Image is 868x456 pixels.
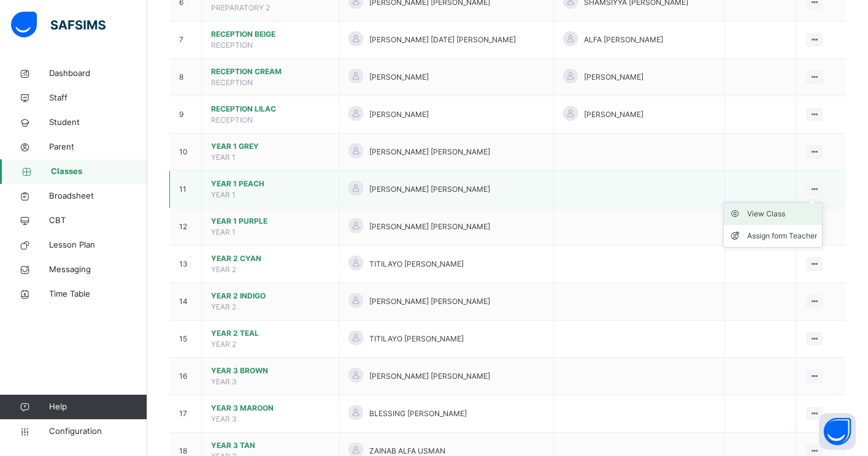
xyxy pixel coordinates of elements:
[170,59,202,96] td: 8
[11,12,106,37] img: safsims
[49,141,147,153] span: Parent
[211,340,236,349] span: YEAR 2
[211,153,236,162] span: YEAR 1
[170,321,202,358] td: 15
[49,215,147,227] span: CBT
[51,165,147,178] span: Classes
[211,190,236,199] span: YEAR 1
[211,29,329,40] span: RECEPTION BEIGE
[49,264,147,276] span: Messaging
[369,221,490,232] span: [PERSON_NAME] [PERSON_NAME]
[369,259,464,270] span: TITILAYO [PERSON_NAME]
[584,34,663,45] span: ALFA [PERSON_NAME]
[211,227,236,237] span: YEAR 1
[369,408,467,419] span: BLESSING [PERSON_NAME]
[49,92,147,104] span: Staff
[369,333,464,344] span: TITILAYO [PERSON_NAME]
[211,66,329,77] span: RECEPTION CREAM
[49,425,147,438] span: Configuration
[211,216,329,227] span: YEAR 1 PURPLE
[170,134,202,171] td: 10
[369,146,490,158] span: [PERSON_NAME] [PERSON_NAME]
[211,265,236,274] span: YEAR 2
[211,40,253,50] span: RECEPTION
[49,401,147,413] span: Help
[49,67,147,80] span: Dashboard
[747,208,817,220] div: View Class
[369,371,490,382] span: [PERSON_NAME] [PERSON_NAME]
[369,34,516,45] span: [PERSON_NAME] [DATE] [PERSON_NAME]
[584,72,643,83] span: [PERSON_NAME]
[211,302,236,311] span: YEAR 2
[170,171,202,208] td: 11
[211,141,329,152] span: YEAR 1 GREY
[170,358,202,395] td: 16
[211,78,253,87] span: RECEPTION
[369,296,490,307] span: [PERSON_NAME] [PERSON_NAME]
[211,253,329,264] span: YEAR 2 CYAN
[211,115,253,124] span: RECEPTION
[211,365,329,376] span: YEAR 3 BROWN
[211,3,270,12] span: PREPARATORY 2
[49,116,147,129] span: Student
[170,246,202,283] td: 13
[369,184,490,195] span: [PERSON_NAME] [PERSON_NAME]
[49,239,147,251] span: Lesson Plan
[211,414,237,424] span: YEAR 3
[49,288,147,300] span: Time Table
[49,190,147,202] span: Broadsheet
[170,395,202,433] td: 17
[211,377,237,386] span: YEAR 3
[211,328,329,339] span: YEAR 2 TEAL
[819,413,856,450] button: Open asap
[747,230,817,242] div: Assign form Teacher
[211,403,329,414] span: YEAR 3 MAROON
[584,109,643,120] span: [PERSON_NAME]
[211,104,329,115] span: RECEPTION LILAC
[170,283,202,321] td: 14
[170,208,202,246] td: 12
[369,72,429,83] span: [PERSON_NAME]
[211,178,329,189] span: YEAR 1 PEACH
[369,109,429,120] span: [PERSON_NAME]
[170,21,202,59] td: 7
[211,440,329,451] span: YEAR 3 TAN
[211,291,329,302] span: YEAR 2 INDIGO
[170,96,202,134] td: 9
